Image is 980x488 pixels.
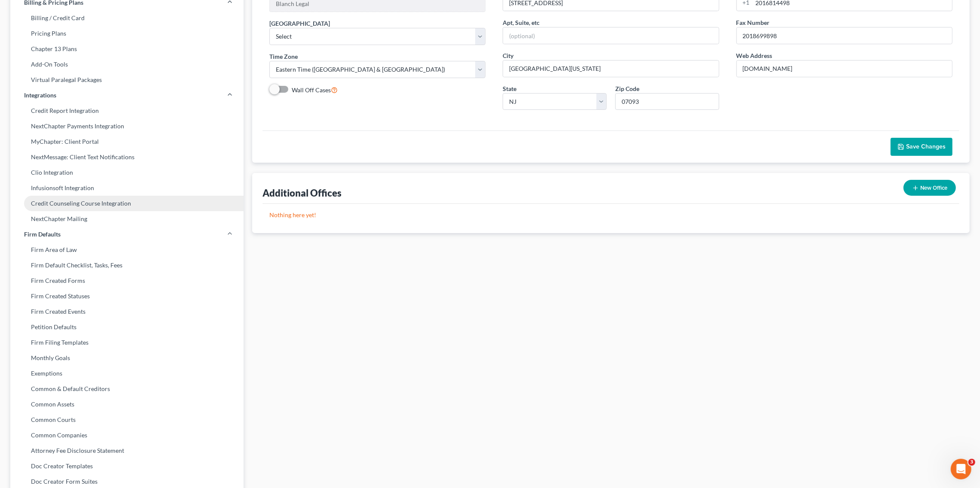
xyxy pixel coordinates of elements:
a: NextChapter Mailing [10,211,244,227]
input: (optional) [503,27,718,44]
label: Time Zone [269,52,298,61]
a: Firm Area of Law [10,242,244,258]
a: MyChapter: Client Portal [10,134,244,149]
input: Enter web address.... [737,61,952,77]
span: Integrations [24,91,56,100]
a: Infusionsoft Integration [10,180,244,196]
a: Common Assets [10,397,244,412]
a: Virtual Paralegal Packages [10,72,244,88]
span: 3 [968,459,975,466]
span: Firm Defaults [24,230,61,239]
label: Web Address [736,51,772,60]
label: City [503,51,513,60]
a: Integrations [10,88,244,103]
a: Petition Defaults [10,319,244,335]
a: NextMessage: Client Text Notifications [10,149,244,165]
input: Enter city... [503,61,718,77]
p: Nothing here yet! [269,211,953,219]
input: XXXXX [615,93,719,110]
span: Wall Off Cases [292,86,331,94]
a: Exemptions [10,366,244,381]
label: Fax Number [736,18,770,27]
a: Firm Default Checklist, Tasks, Fees [10,258,244,273]
a: NextChapter Payments Integration [10,118,244,134]
a: Chapter 13 Plans [10,41,244,57]
a: Attorney Fee Disclosure Statement [10,443,244,458]
a: Firm Created Statuses [10,288,244,304]
a: Credit Counseling Course Integration [10,196,244,211]
a: Firm Defaults [10,227,244,242]
div: Additional Offices [263,187,342,199]
a: Billing / Credit Card [10,10,244,26]
label: Apt, Suite, etc [503,18,540,27]
a: Pricing Plans [10,26,244,41]
a: Firm Created Events [10,304,244,319]
span: Save Changes [906,143,946,150]
button: New Office [904,180,956,196]
a: Common Companies [10,427,244,443]
a: Credit Report Integration [10,103,244,118]
iframe: Intercom live chat [951,459,971,479]
a: Firm Created Forms [10,273,244,288]
a: Common & Default Creditors [10,381,244,397]
a: Add-On Tools [10,57,244,72]
button: Save Changes [891,138,953,156]
a: Monthly Goals [10,350,244,366]
label: State [503,84,516,93]
a: Doc Creator Templates [10,458,244,474]
a: Common Courts [10,412,244,427]
label: Zip Code [615,84,639,93]
input: Enter fax... [737,27,952,44]
label: [GEOGRAPHIC_DATA] [269,19,330,28]
a: Clio Integration [10,165,244,180]
a: Firm Filing Templates [10,335,244,350]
